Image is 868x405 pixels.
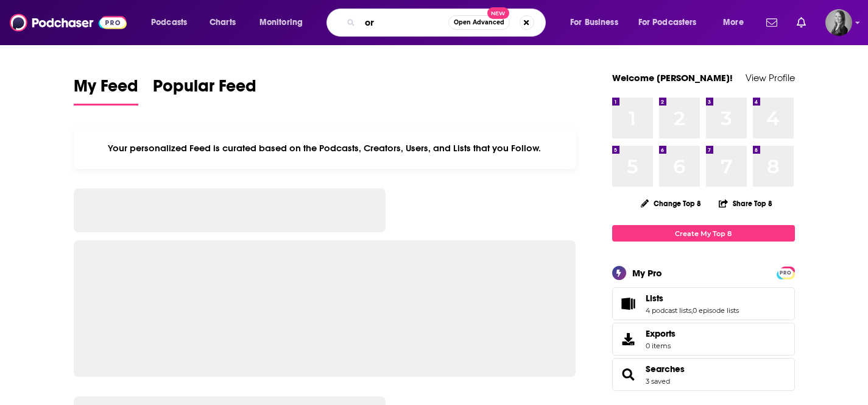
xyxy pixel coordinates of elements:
[693,306,739,315] a: 0 episode lists
[251,13,319,32] button: open menu
[616,366,641,383] a: Searches
[825,9,852,36] span: Logged in as katieTBG
[153,76,256,104] span: Popular Feed
[646,328,676,339] span: Exports
[338,9,557,37] div: Search podcasts, credits, & more...
[646,342,676,350] span: 0 items
[638,14,697,31] span: For Podcasters
[761,12,782,33] a: Show notifications dropdown
[691,306,693,315] span: ,
[718,192,773,215] button: Share Top 8
[74,127,576,169] div: Your personalized Feed is curated based on the Podcasts, Creators, Users, and Lists that you Follow.
[570,14,618,31] span: For Business
[562,13,633,32] button: open menu
[612,287,795,320] span: Lists
[723,14,744,31] span: More
[612,358,795,391] span: Searches
[210,14,236,31] span: Charts
[448,15,510,30] button: Open AdvancedNew
[487,7,509,19] span: New
[74,76,138,104] span: My Feed
[616,295,641,312] a: Lists
[612,72,733,84] a: Welcome [PERSON_NAME]!
[454,20,504,26] span: Open Advanced
[143,13,203,32] button: open menu
[616,331,641,348] span: Exports
[792,12,811,33] a: Show notifications dropdown
[646,377,670,385] a: 3 saved
[259,14,303,31] span: Monitoring
[715,13,759,32] button: open menu
[10,11,127,34] img: Podchaser - Follow, Share and Rate Podcasts
[646,293,739,304] a: Lists
[360,13,448,32] input: Search podcasts, credits, & more...
[612,225,795,242] a: Create My Top 8
[612,323,795,356] a: Exports
[151,14,187,31] span: Podcasts
[646,306,691,315] a: 4 podcast lists
[632,267,662,279] div: My Pro
[825,9,852,36] button: Show profile menu
[778,268,793,277] a: PRO
[630,13,715,32] button: open menu
[633,196,709,211] button: Change Top 8
[202,13,243,32] a: Charts
[74,76,138,106] a: My Feed
[746,72,795,84] a: View Profile
[153,76,256,106] a: Popular Feed
[778,268,793,278] span: PRO
[825,9,852,36] img: User Profile
[646,293,663,304] span: Lists
[646,364,685,375] a: Searches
